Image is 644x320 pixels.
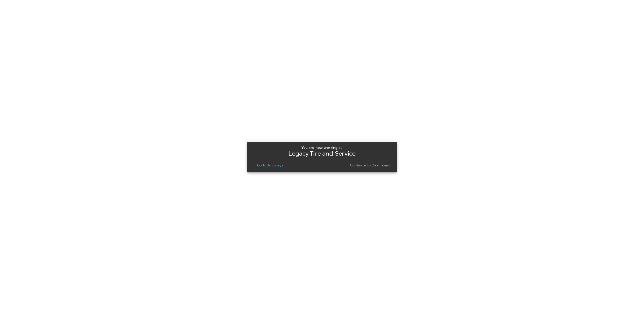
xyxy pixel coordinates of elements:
p: Legacy Tire and Service [288,152,355,156]
p: You are now working as [301,146,342,150]
p: Go to Journeys [257,163,283,167]
button: Continue to Dashboard [348,162,393,169]
button: Go to Journeys [255,162,285,169]
p: Continue to Dashboard [350,163,391,167]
